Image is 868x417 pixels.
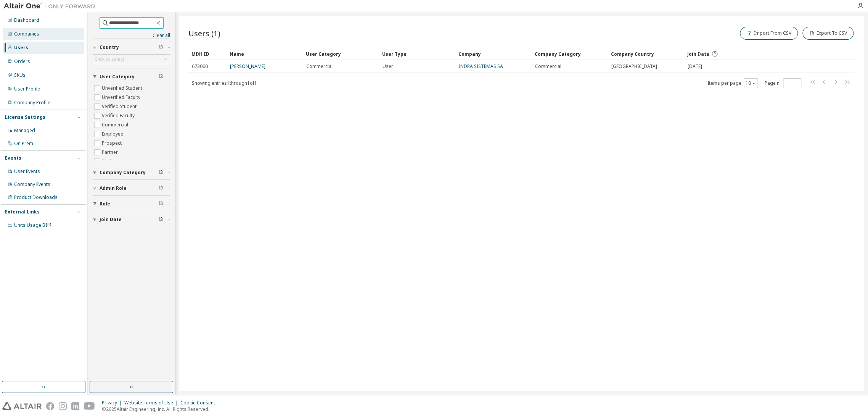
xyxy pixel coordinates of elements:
span: Role [100,201,110,207]
span: Items per page [707,78,758,88]
label: Prospect [102,139,123,148]
div: Company Country [611,48,681,60]
button: Join Date [93,211,170,228]
label: Trial [102,157,113,166]
div: Click to select [93,55,170,64]
div: User Profile [14,86,40,92]
span: Company Category [100,170,146,176]
div: Website Terms of Use [124,400,180,406]
button: Country [93,39,170,56]
button: 10 [746,80,756,86]
span: Commercial [535,63,561,69]
div: Managed [14,128,35,134]
img: linkedin.svg [71,402,79,410]
span: Clear filter [159,44,163,50]
label: Unverified Student [102,84,144,93]
div: Companies [14,31,39,37]
div: Company Events [14,181,50,187]
div: On Prem [14,141,33,147]
a: Clear all [93,32,170,39]
img: instagram.svg [59,402,67,410]
span: User [383,63,393,69]
div: User Type [382,48,452,60]
span: Join Date [100,217,122,223]
span: Join Date [687,51,709,57]
button: Export To CSV [802,27,854,40]
div: Company Profile [14,100,50,106]
div: Dashboard [14,17,39,23]
div: User Events [14,168,40,175]
span: [GEOGRAPHIC_DATA] [611,63,657,69]
span: Clear filter [159,74,163,80]
img: altair_logo.svg [2,402,42,410]
div: Orders [14,58,30,65]
img: facebook.svg [46,402,54,410]
span: Admin Role [100,185,127,191]
span: Commercial [306,63,333,69]
div: MDH ID [191,48,223,60]
div: Product Downloads [14,194,58,200]
div: Name [230,48,300,60]
label: Employee [102,129,125,139]
button: Admin Role [93,180,170,197]
div: Click to select [95,56,124,62]
span: Users (1) [188,28,220,39]
button: User Category [93,68,170,85]
div: Events [5,155,21,161]
span: Clear filter [159,217,163,223]
label: Partner [102,148,119,157]
button: Import From CSV [740,27,798,40]
div: Company Category [535,48,605,60]
span: Clear filter [159,201,163,207]
span: Clear filter [159,170,163,176]
span: Country [100,44,119,50]
label: Unverified Faculty [102,93,142,102]
div: External Links [5,209,40,215]
span: [DATE] [688,63,702,69]
svg: Date when the user was first added or directly signed up. If the user was deleted and later re-ad... [711,50,718,57]
span: Showing entries 1 through 1 of 1 [192,80,257,86]
span: Units Usage BI [14,222,51,228]
span: Page n. [765,78,801,88]
div: SKUs [14,72,26,78]
a: [PERSON_NAME] [230,63,265,69]
span: User Category [100,74,135,80]
button: Company Category [93,164,170,181]
span: Clear filter [159,185,163,191]
p: © 2025 Altair Engineering, Inc. All Rights Reserved. [102,406,220,412]
div: Users [14,45,28,51]
div: User Category [306,48,376,60]
div: Company [458,48,529,60]
label: Verified Student [102,102,138,111]
div: Cookie Consent [180,400,220,406]
label: Verified Faculty [102,111,136,120]
span: 673060 [192,63,208,69]
label: Commercial [102,120,130,129]
img: Altair One [4,2,99,10]
div: License Settings [5,114,45,120]
a: INDRA SISTEMAS SA [459,63,503,69]
div: Privacy [102,400,124,406]
button: Role [93,196,170,212]
img: youtube.svg [84,402,95,410]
